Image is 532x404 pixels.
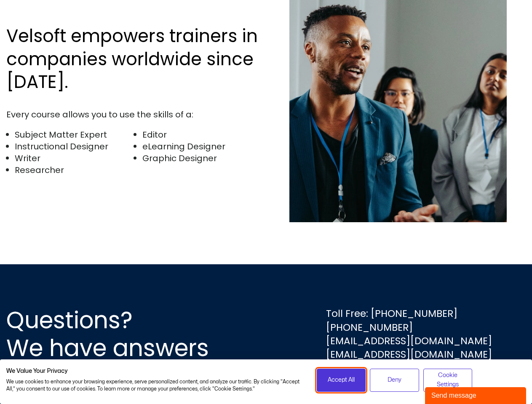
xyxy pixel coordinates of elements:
li: Writer [15,152,134,164]
h2: Questions? We have answers [6,306,239,362]
button: Accept all cookies [317,369,366,392]
li: Graphic Designer [142,152,262,164]
h2: We Value Your Privacy [6,367,304,375]
li: Instructional Designer [15,141,134,152]
li: eLearning Designer [142,141,262,152]
p: We use cookies to enhance your browsing experience, serve personalized content, and analyze our t... [6,378,304,393]
div: Toll Free: [PHONE_NUMBER] [PHONE_NUMBER] [EMAIL_ADDRESS][DOMAIN_NAME] [EMAIL_ADDRESS][DOMAIN_NAME] [326,307,492,361]
h2: Velsoft empowers trainers in companies worldwide since [DATE]. [6,25,262,94]
li: Editor [142,129,262,141]
div: Every course allows you to use the skills of a: [6,109,262,120]
span: Accept All [328,375,355,385]
li: Researcher [15,164,134,176]
button: Adjust cookie preferences [423,369,473,392]
li: Subject Matter Expert [15,129,134,141]
span: Deny [388,375,401,385]
button: Deny all cookies [370,369,419,392]
iframe: chat widget [425,385,528,404]
span: Cookie Settings [429,371,467,390]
